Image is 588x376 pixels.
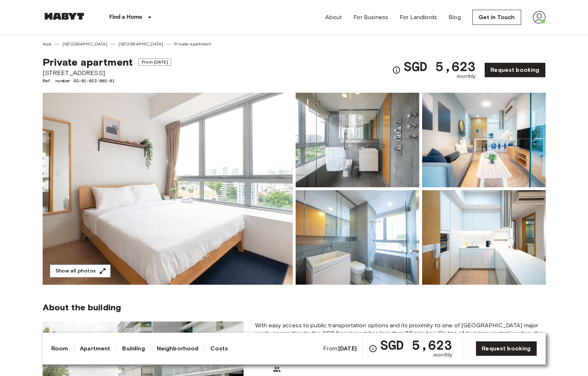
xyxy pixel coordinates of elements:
[422,93,546,187] img: Picture of unit SG-01-022-002-01
[43,68,171,78] span: [STREET_ADDRESS]
[476,341,537,356] a: Request booking
[296,190,419,285] img: Picture of unit SG-01-022-002-01
[51,344,68,353] a: Room
[369,344,377,353] svg: Check cost overview for full price breakdown. Please note that discounts apply to new joiners onl...
[433,351,452,359] span: monthly
[43,41,52,47] a: Asia
[43,93,293,285] img: Marketing picture of unit SG-01-022-002-01
[138,58,171,66] span: From [DATE]
[338,345,357,352] b: [DATE]
[448,13,461,22] a: Blog
[325,13,342,22] a: About
[122,344,145,353] a: Building
[422,190,546,285] img: Picture of unit SG-01-022-002-01
[255,322,545,353] span: With easy access to public transportation options and its proximity to one of [GEOGRAPHIC_DATA] m...
[109,13,143,22] p: Find a Home
[353,13,388,22] a: For Business
[119,41,163,47] a: [GEOGRAPHIC_DATA]
[43,78,171,84] span: Ref. number SG-01-022-002-01
[457,73,476,80] span: monthly
[43,13,86,20] img: Habyt
[210,344,228,353] a: Costs
[533,11,546,24] img: avatar
[484,62,545,78] a: Request booking
[157,344,199,353] a: Neighborhood
[174,41,211,47] a: Private apartment
[392,66,401,74] svg: Check cost overview for full price breakdown. Please note that discounts apply to new joiners onl...
[404,60,476,73] span: SGD 5,623
[472,10,521,25] a: Get in Touch
[80,344,110,353] a: Apartment
[296,93,419,187] img: Picture of unit SG-01-022-002-01
[43,302,121,313] span: About the building
[43,56,133,68] span: Private apartment
[380,338,452,351] span: SGD 5,623
[400,13,437,22] a: For Landlords
[323,345,357,353] span: From:
[50,264,111,278] button: Show all photos
[63,41,107,47] a: [GEOGRAPHIC_DATA]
